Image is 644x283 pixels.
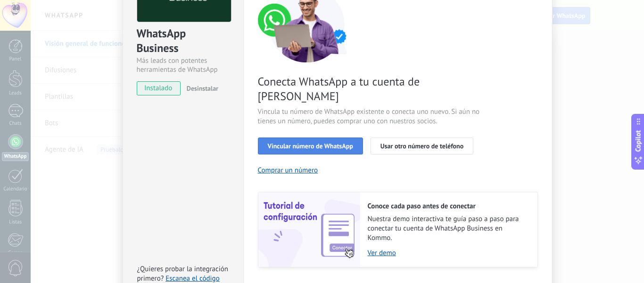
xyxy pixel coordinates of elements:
[368,249,528,257] a: Ver demo
[137,26,230,56] div: WhatsApp Business
[137,265,229,283] span: ¿Quieres probar la integración primero?
[258,74,482,103] span: Conecta WhatsApp a tu cuenta de [PERSON_NAME]
[187,84,218,93] span: Desinstalar
[634,130,643,152] span: Copilot
[371,137,473,154] button: Usar otro número de teléfono
[368,214,528,243] span: Nuestra demo interactiva te guía paso a paso para conectar tu cuenta de WhatsApp Business en Kommo.
[137,81,180,95] span: instalado
[137,56,230,74] div: Más leads con potentes herramientas de WhatsApp
[368,202,528,211] h2: Conoce cada paso antes de conectar
[258,137,363,154] button: Vincular número de WhatsApp
[258,166,318,175] button: Comprar un número
[380,143,463,149] span: Usar otro número de teléfono
[268,143,353,149] span: Vincular número de WhatsApp
[183,81,218,95] button: Desinstalar
[258,107,482,126] span: Vincula tu número de WhatsApp existente o conecta uno nuevo. Si aún no tienes un número, puedes c...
